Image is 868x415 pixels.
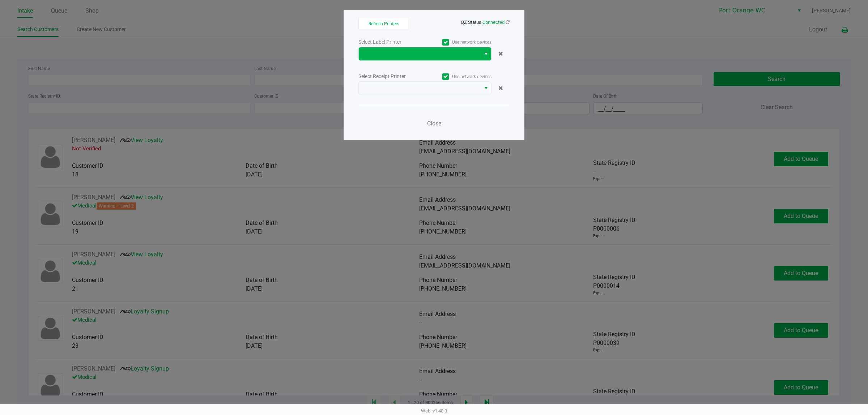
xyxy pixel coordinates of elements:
button: Close [423,116,445,131]
button: Select [481,47,491,60]
label: Use network devices [425,39,492,46]
span: Close [427,120,441,127]
label: Use network devices [425,73,492,80]
span: Web: v1.40.0 [421,408,447,414]
button: Select [481,82,491,95]
span: QZ Status: [461,20,510,25]
button: Refresh Printers [358,18,409,29]
span: Connected [482,20,505,25]
div: Select Receipt Printer [358,73,425,80]
div: Select Label Printer [358,38,425,46]
span: Refresh Printers [369,21,399,26]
